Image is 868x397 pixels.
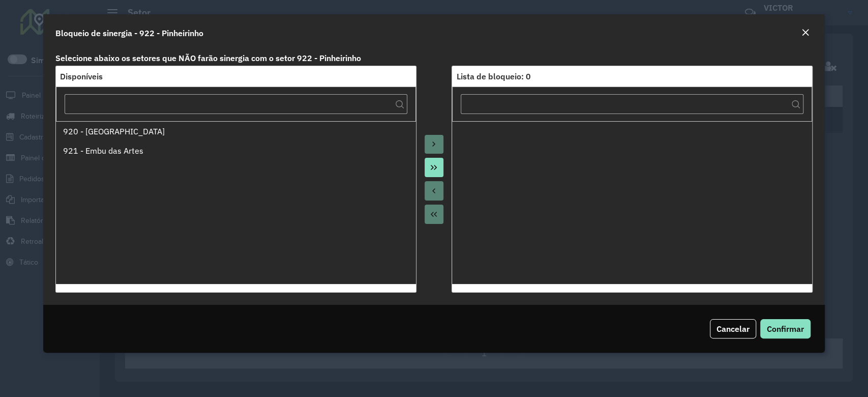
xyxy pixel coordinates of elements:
button: Cancelar [710,319,756,338]
div: 921 - Embu das Artes [63,145,409,157]
button: Close [798,26,813,40]
span: Cancelar [716,324,750,334]
h4: Bloqueio de sinergia - 922 - Pinheirinho [55,27,203,39]
button: Confirmar [760,319,811,338]
div: Lista de bloqueio: 0 [456,70,807,82]
span: Confirmar [767,324,804,334]
div: 920 - [GEOGRAPHIC_DATA] [63,125,409,137]
label: Selecione abaixo os setores que NÃO farão sinergia com o setor 922 - Pinheirinho [49,52,818,64]
em: Fechar [801,29,810,37]
button: Move All to Target [425,158,444,177]
div: Disponíveis [60,70,411,82]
